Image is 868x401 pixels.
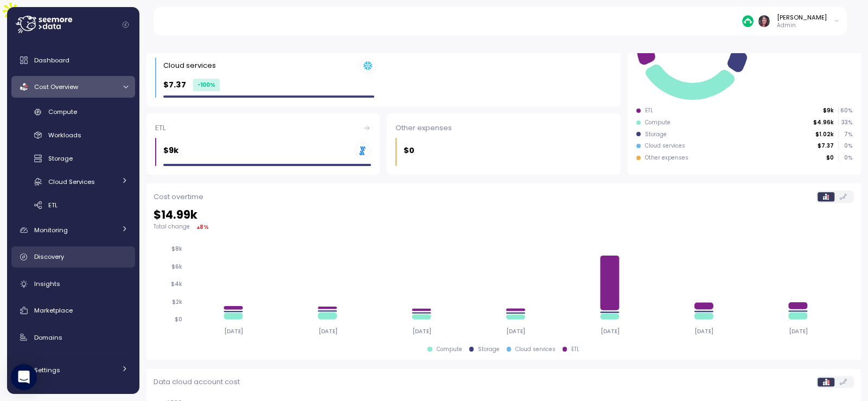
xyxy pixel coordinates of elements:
[758,15,770,27] img: ACg8ocLDuIZlR5f2kIgtapDwVC7yp445s3OgbrQTIAV7qYj8P05r5pI=s96-c
[318,328,337,335] tspan: [DATE]
[601,328,620,335] tspan: [DATE]
[34,226,68,234] span: Monitoring
[48,201,58,209] span: ETL
[163,79,186,91] p: $7.37
[119,21,132,29] button: Collapse navigation
[506,328,525,335] tspan: [DATE]
[154,377,240,387] p: Data cloud account cost
[34,279,60,288] span: Insights
[645,107,653,114] div: ETL
[11,76,135,98] a: Cost Overview
[11,126,135,144] a: Workloads
[11,173,135,190] a: Cloud Services
[395,123,611,133] div: Other expenses
[163,144,178,157] p: $9k
[839,119,852,126] p: 33 %
[34,56,69,65] span: Dashboard
[11,150,135,168] a: Storage
[11,196,135,214] a: ETL
[412,328,431,335] tspan: [DATE]
[155,123,371,133] div: ETL
[197,223,209,231] div: ▴
[11,327,135,348] a: Domains
[839,107,852,114] p: 60 %
[224,328,243,335] tspan: [DATE]
[48,177,95,186] span: Cloud Services
[839,142,852,150] p: 0 %
[694,328,713,335] tspan: [DATE]
[571,346,579,353] div: ETL
[839,154,852,162] p: 0 %
[11,246,135,268] a: Discovery
[478,346,500,353] div: Storage
[645,154,688,162] div: Other expenses
[11,273,135,295] a: Insights
[11,219,135,241] a: Monitoring
[11,103,135,121] a: Compute
[48,154,73,163] span: Storage
[11,364,37,390] div: Open Intercom Messenger
[200,223,209,231] div: 8 %
[34,366,60,374] span: Settings
[645,142,685,150] div: Cloud services
[839,131,852,138] p: 7 %
[680,48,706,55] tspan: Total cost
[11,359,135,381] a: Settings
[171,245,182,252] tspan: $8k
[154,192,203,202] p: Cost overtime
[818,142,834,150] p: $7.37
[163,60,216,71] div: Cloud services
[172,298,182,305] tspan: $2k
[34,333,62,342] span: Domains
[777,13,827,22] div: [PERSON_NAME]
[777,22,827,29] p: Admin
[404,144,414,157] p: $0
[645,119,671,126] div: Compute
[645,131,667,138] div: Storage
[34,82,78,91] span: Cost Overview
[437,346,462,353] div: Compute
[823,107,834,114] p: $9k
[813,119,834,126] p: $4.96k
[742,15,754,27] img: 687cba7b7af778e9efcde14e.PNG
[146,113,380,175] a: ETL$9k
[193,79,220,91] div: -100 %
[515,346,556,353] div: Cloud services
[154,223,190,231] p: Total change
[826,154,834,162] p: $0
[789,328,808,335] tspan: [DATE]
[34,252,64,261] span: Discovery
[34,306,73,315] span: Marketplace
[815,131,834,138] p: $1.02k
[48,131,81,139] span: Workloads
[48,107,77,116] span: Compute
[11,300,135,321] a: Marketplace
[171,281,182,288] tspan: $4k
[175,316,182,323] tspan: $0
[171,263,182,270] tspan: $6k
[154,207,854,223] h2: $ 14.99k
[11,49,135,71] a: Dashboard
